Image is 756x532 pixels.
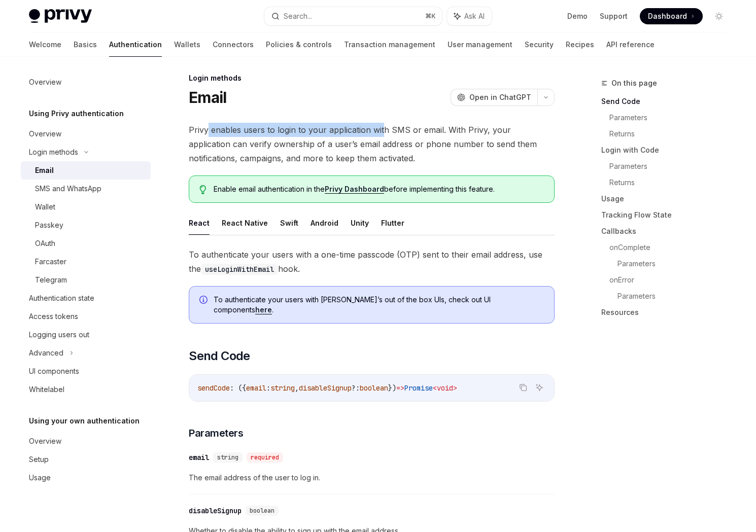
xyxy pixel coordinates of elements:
[447,7,492,25] button: Ask AI
[29,292,94,304] div: Authentication state
[270,383,295,393] span: string
[21,198,151,216] a: Wallet
[404,383,433,393] span: Promise
[611,77,657,89] span: On this page
[617,256,735,272] a: Parameters
[189,247,555,276] span: To authenticate your users with a one-time passcode (OTP) sent to their email address, use the hook.
[517,381,530,394] button: Copy the contents from the code block
[29,453,49,466] div: Setup
[609,239,735,256] a: onComplete
[601,223,735,239] a: Callbacks
[609,126,735,142] a: Returns
[609,110,735,126] a: Parameters
[255,305,272,314] a: here
[250,507,274,515] span: boolean
[189,211,210,235] button: React
[35,201,55,213] div: Wallet
[360,383,388,393] span: boolean
[648,11,687,21] span: Dashboard
[21,380,151,399] a: Whitelabel
[21,234,151,253] a: OAuth
[325,185,384,194] a: Privy Dashboard
[189,88,226,107] h1: Email
[109,32,162,57] a: Authentication
[351,211,369,235] button: Unity
[29,9,92,23] img: light logo
[600,11,628,21] a: Support
[21,125,151,143] a: Overview
[396,383,404,393] span: =>
[433,383,437,393] span: <
[213,32,254,57] a: Connectors
[230,383,246,393] span: : ({
[29,347,63,359] div: Advanced
[201,264,278,275] code: useLoginWithEmail
[21,161,151,180] a: Email
[35,256,66,268] div: Farcaster
[21,271,151,289] a: Telegram
[21,469,151,487] a: Usage
[295,383,299,393] span: ,
[74,32,97,57] a: Basics
[601,142,735,158] a: Login with Code
[453,383,457,393] span: >
[425,12,436,20] span: ⌘ K
[533,381,546,394] button: Ask AI
[266,383,270,393] span: :
[29,146,78,158] div: Login methods
[606,32,655,57] a: API reference
[21,289,151,307] a: Authentication state
[567,11,588,21] a: Demo
[21,362,151,380] a: UI components
[189,472,555,484] span: The email address of the user to log in.
[214,184,544,194] span: Enable email authentication in the before implementing this feature.
[344,32,435,57] a: Transaction management
[311,211,338,235] button: Android
[189,123,555,165] span: Privy enables users to login to your application with SMS or email. With Privy, your application ...
[214,295,544,315] span: To authenticate your users with [PERSON_NAME]’s out of the box UIs, check out UI components .
[35,219,63,231] div: Passkey
[284,10,312,22] div: Search...
[617,288,735,304] a: Parameters
[197,383,230,393] span: sendCode
[199,296,210,306] svg: Info
[35,183,101,195] div: SMS and WhatsApp
[601,304,735,321] a: Resources
[29,329,89,341] div: Logging users out
[609,158,735,174] a: Parameters
[189,426,243,440] span: Parameters
[35,274,67,286] div: Telegram
[601,207,735,223] a: Tracking Flow State
[29,128,61,140] div: Overview
[640,8,703,24] a: Dashboard
[29,108,124,120] h5: Using Privy authentication
[388,383,396,393] span: })
[264,7,442,25] button: Search...⌘K
[21,432,151,450] a: Overview
[21,326,151,344] a: Logging users out
[609,174,735,191] a: Returns
[469,92,531,102] span: Open in ChatGPT
[21,73,151,91] a: Overview
[35,237,55,250] div: OAuth
[566,32,594,57] a: Recipes
[448,32,512,57] a: User management
[29,383,64,396] div: Whitelabel
[29,415,140,427] h5: Using your own authentication
[21,253,151,271] a: Farcaster
[601,191,735,207] a: Usage
[464,11,485,21] span: Ask AI
[525,32,554,57] a: Security
[246,383,266,393] span: email
[352,383,360,393] span: ?:
[381,211,404,235] button: Flutter
[21,216,151,234] a: Passkey
[29,472,51,484] div: Usage
[280,211,298,235] button: Swift
[35,164,54,176] div: Email
[609,272,735,288] a: onError
[199,185,207,194] svg: Tip
[247,452,283,463] div: required
[222,211,268,235] button: React Native
[451,89,537,106] button: Open in ChatGPT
